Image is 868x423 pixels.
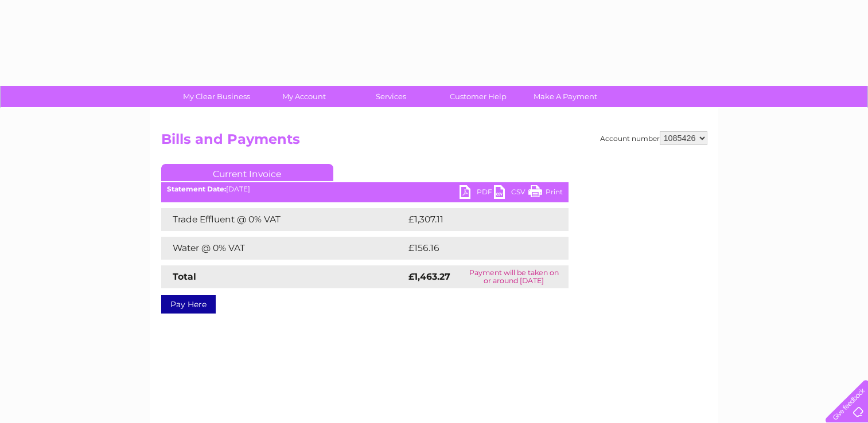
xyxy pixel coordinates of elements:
a: Services [344,86,438,107]
div: [DATE] [161,185,569,193]
td: Water @ 0% VAT [161,237,406,260]
a: CSV [494,185,528,202]
a: PDF [460,185,494,202]
td: Payment will be taken on or around [DATE] [460,265,568,288]
h2: Bills and Payments [161,131,707,153]
a: Customer Help [431,86,526,107]
td: £1,307.11 [406,208,548,231]
td: £156.16 [406,237,547,260]
strong: £1,463.27 [408,271,450,282]
a: Current Invoice [161,164,333,181]
a: Make A Payment [518,86,613,107]
a: Pay Here [161,295,216,314]
a: My Clear Business [169,86,264,107]
b: Statement Date: [167,185,226,193]
a: My Account [256,86,351,107]
strong: Total [173,271,196,282]
div: Account number [600,131,707,145]
a: Print [528,185,563,202]
td: Trade Effluent @ 0% VAT [161,208,406,231]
